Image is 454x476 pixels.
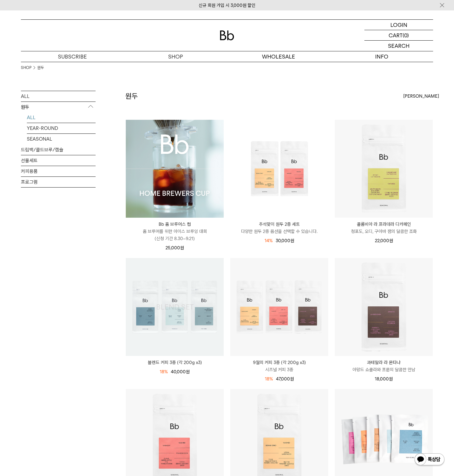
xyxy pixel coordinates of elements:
p: CART [389,30,403,40]
a: SHOP [124,51,227,62]
span: 25,000 [165,245,184,251]
span: 40,000 [171,369,190,374]
a: ALL [27,112,96,123]
p: (0) [403,30,409,40]
div: 14% [265,237,273,244]
div: 18% [265,375,273,383]
p: 9월의 커피 3종 (각 200g x3) [230,359,328,366]
p: 다양한 원두 2종 옵션을 선택할 수 있습니다. [230,228,328,235]
p: 시즈널 커피 3종 [230,366,328,373]
p: SEARCH [388,41,409,51]
a: 원두 [37,65,44,71]
img: 9월의 커피 3종 (각 200g x3) [230,258,328,356]
p: WHOLESALE [227,51,330,62]
a: 드립백/콜드브루/캡슐 [21,145,96,155]
a: 추석맞이 원두 2종 세트 다양한 원두 2종 옵션을 선택할 수 있습니다. [230,221,328,235]
span: [PERSON_NAME] [403,93,439,100]
a: 블렌드 커피 3종 (각 200g x3) [126,359,224,366]
h2: 원두 [125,91,138,101]
span: 22,000 [375,238,393,243]
p: LOGIN [390,20,407,30]
a: SUBSCRIBE [21,51,124,62]
span: 원 [180,245,184,251]
p: 추석맞이 원두 2종 세트 [230,221,328,228]
p: 콜롬비아 라 프라데라 디카페인 [335,221,433,228]
p: INFO [330,51,433,62]
p: 홈 브루어를 위한 아이스 브루잉 대회 (신청 기간 8.30~9.21) [126,228,224,242]
img: 과테말라 라 몬타냐 [335,258,433,356]
a: 9월의 커피 3종 (각 200g x3) 시즈널 커피 3종 [230,359,328,373]
a: LOGIN [364,20,433,30]
a: 선물세트 [21,155,96,166]
a: Bb 홈 브루어스 컵 홈 브루어를 위한 아이스 브루잉 대회(신청 기간 8.30~9.21) [126,221,224,242]
img: 카카오톡 채널 1:1 채팅 버튼 [414,453,445,467]
p: Bb 홈 브루어스 컵 [126,221,224,228]
p: 청포도, 오디, 구아바 잼의 달콤한 조화 [335,228,433,235]
img: 1000001223_add2_021.jpg [126,120,224,218]
a: SHOP [21,65,31,71]
a: 프로그램 [21,177,96,187]
img: 1000001179_add2_053.png [126,258,224,356]
a: SEASONAL [27,134,96,144]
a: CART (0) [364,30,433,41]
img: 추석맞이 원두 2종 세트 [230,120,328,218]
a: 콜롬비아 라 프라데라 디카페인 청포도, 오디, 구아바 잼의 달콤한 조화 [335,221,433,235]
span: 원 [389,238,393,243]
a: Bb 홈 브루어스 컵 [126,120,224,218]
img: 콜롬비아 라 프라데라 디카페인 [335,120,433,218]
a: 블렌드 커피 3종 (각 200g x3) [126,258,224,356]
span: 30,000 [276,238,294,243]
span: 원 [389,376,393,382]
span: 18,000 [375,376,393,382]
div: 18% [160,368,168,375]
span: 원 [290,376,294,382]
span: 원 [290,238,294,243]
a: ALL [21,91,96,102]
p: 아망드 쇼콜라와 프룬의 달콤한 만남 [335,366,433,373]
a: 커피용품 [21,166,96,176]
span: 원 [186,369,190,374]
a: 과테말라 라 몬타냐 아망드 쇼콜라와 프룬의 달콤한 만남 [335,359,433,373]
p: 과테말라 라 몬타냐 [335,359,433,366]
img: 로고 [220,30,234,40]
a: YEAR-ROUND [27,123,96,133]
p: 원두 [21,102,96,113]
a: 신규 회원 가입 시 3,000원 할인 [199,3,255,8]
span: 47,000 [276,376,294,382]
